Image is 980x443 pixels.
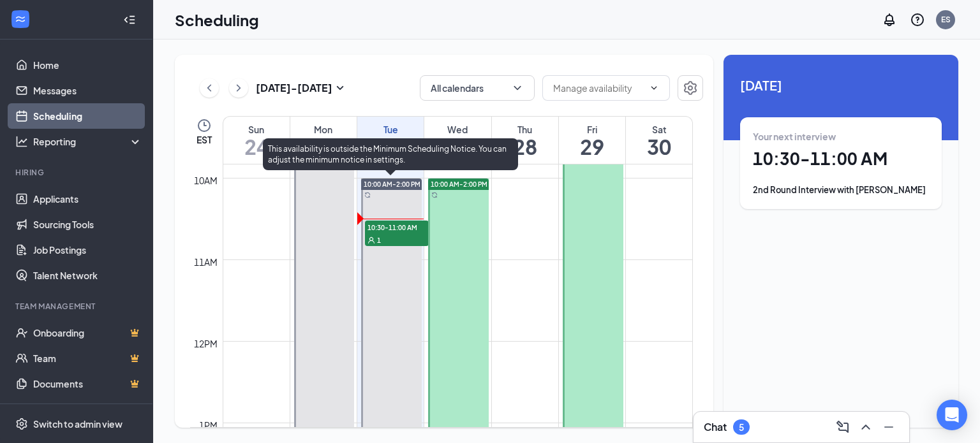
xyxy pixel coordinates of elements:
[33,103,142,129] a: Scheduling
[377,236,381,245] span: 1
[833,417,853,437] button: ComposeMessage
[200,78,219,98] button: ChevronLeft
[365,221,429,233] span: 10:30-11:00 AM
[15,167,140,178] div: Hiring
[33,237,142,263] a: Job Postings
[33,418,122,430] div: Switch to admin view
[492,123,558,136] div: Thu
[33,396,142,422] a: SurveysCrown
[704,420,727,434] h3: Chat
[123,13,136,26] svg: Collapse
[191,173,220,187] div: 10am
[256,81,332,95] h3: [DATE] - [DATE]
[941,14,951,25] div: ES
[33,371,142,396] a: DocumentsCrown
[559,136,625,157] h1: 29
[937,400,967,430] div: Open Intercom Messenger
[357,136,424,157] h1: 26
[33,52,142,78] a: Home
[856,417,876,437] button: ChevronUp
[229,78,248,98] button: ChevronRight
[223,123,290,136] div: Sun
[203,80,216,96] svg: ChevronLeft
[290,123,357,136] div: Mon
[492,117,558,164] a: August 28, 2025
[364,180,420,189] span: 10:00 AM-2:00 PM
[424,117,491,164] a: August 27, 2025
[626,123,692,136] div: Sat
[879,417,899,437] button: Minimize
[223,117,290,164] a: August 24, 2025
[424,123,491,136] div: Wed
[357,117,424,164] a: August 26, 2025
[753,148,929,170] h1: 10:30 - 11:00 AM
[559,123,625,136] div: Fri
[290,117,357,164] a: August 25, 2025
[33,263,142,288] a: Talent Network
[191,255,220,269] div: 11am
[753,130,929,143] div: Your next interview
[191,337,220,351] div: 12pm
[197,118,212,133] svg: Clock
[33,212,142,237] a: Sourcing Tools
[649,83,659,93] svg: ChevronDown
[739,422,744,433] div: 5
[33,320,142,345] a: OnboardingCrown
[290,136,357,157] h1: 25
[15,135,28,148] svg: Analysis
[364,192,371,198] svg: Sync
[197,133,212,146] span: EST
[424,136,491,157] h1: 27
[367,236,375,244] svg: User
[197,418,220,432] div: 1pm
[33,135,143,148] div: Reporting
[33,78,142,103] a: Messages
[858,419,873,435] svg: ChevronUp
[626,136,692,157] h1: 30
[33,186,142,212] a: Applicants
[14,13,27,25] svg: WorkstreamLogo
[223,136,290,157] h1: 24
[740,75,942,95] span: [DATE]
[15,301,140,312] div: Team Management
[626,117,692,164] a: August 30, 2025
[753,184,929,196] div: 2nd Round Interview with [PERSON_NAME]
[232,80,245,96] svg: ChevronRight
[559,117,625,164] a: August 29, 2025
[678,75,703,101] button: Settings
[332,80,348,96] svg: SmallChevronDown
[683,80,698,96] svg: Settings
[882,12,897,27] svg: Notifications
[15,418,28,430] svg: Settings
[431,180,487,189] span: 10:00 AM-2:00 PM
[910,12,925,27] svg: QuestionInfo
[511,82,524,94] svg: ChevronDown
[357,123,424,136] div: Tue
[420,75,535,101] button: All calendarsChevronDown
[263,138,518,170] div: This availability is outside the Minimum Scheduling Notice. You can adjust the minimum notice in ...
[553,81,644,95] input: Manage availability
[175,9,259,31] h1: Scheduling
[881,419,896,435] svg: Minimize
[33,345,142,371] a: TeamCrown
[431,192,438,198] svg: Sync
[492,136,558,157] h1: 28
[835,419,850,435] svg: ComposeMessage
